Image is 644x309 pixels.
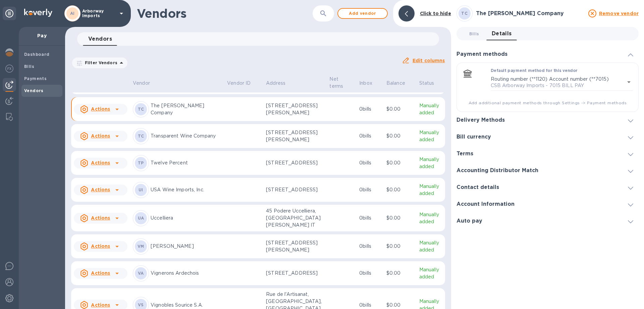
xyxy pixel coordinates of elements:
p: [STREET_ADDRESS][PERSON_NAME] [266,239,324,254]
span: Add additional payment methods through Settings -> Payment methods [462,100,633,106]
span: Add vendor [343,9,382,17]
p: Pay [24,32,60,39]
p: $0.00 [386,106,414,113]
p: [PERSON_NAME] [151,243,222,250]
p: $0.00 [386,215,414,222]
span: Balance [386,80,414,87]
h3: Accounting Distributor Match [457,167,538,174]
p: Filter Vendors [82,60,117,66]
p: $0.00 [386,186,414,193]
p: Vignobles Sourice S.A. [151,302,222,309]
p: 0 bills [359,132,381,140]
h1: Vendors [137,6,313,21]
img: Logo [24,9,52,17]
p: $0.00 [386,159,414,166]
p: 0 bills [359,215,381,222]
p: [STREET_ADDRESS] [266,186,324,193]
h3: Payment methods [457,51,507,57]
span: Bills [469,30,479,37]
h3: Delivery Methods [457,117,505,123]
p: Routing number (**1120) Account number (**7015) [491,76,609,83]
p: $0.00 [386,243,414,250]
b: VM [138,244,144,249]
u: Actions [91,243,110,249]
p: USA Wine Imports, Inc. [151,186,222,193]
u: Actions [91,133,110,139]
span: Address [266,80,294,87]
div: Default payment method for this vendorRouting number (**1120) Account number (**7015)CSB Arborway... [462,68,633,106]
b: VS [138,302,144,307]
div: Routing number (**1120) Account number (**7015)CSB Arborway Imports - 7015 BILL PAY [491,74,633,91]
p: Twelve Percent [151,159,222,166]
span: Net terms [329,76,354,90]
b: Dashboard [24,52,50,57]
b: AI [70,11,75,16]
p: Inbox [359,80,372,87]
b: VA [138,271,144,276]
p: Uccelliera [151,215,222,222]
p: Status [419,80,434,87]
p: Manually added [419,239,442,254]
h3: Bill currency [457,134,491,140]
p: Arborway Imports [82,9,116,18]
p: 0 bills [359,106,381,113]
span: Vendors [88,34,112,44]
b: Payments [24,76,47,81]
p: 0 bills [359,270,381,277]
p: 45 Podere Uccelliera, [GEOGRAPHIC_DATA][PERSON_NAME] IT [266,207,324,229]
b: Bills [24,64,34,69]
span: Vendor [133,80,159,87]
p: The [PERSON_NAME] Company [151,102,222,116]
p: Net terms [329,76,345,90]
p: Vendor ID [227,80,251,87]
p: [STREET_ADDRESS][PERSON_NAME] [266,129,324,143]
p: Vignerons Ardechois [151,270,222,277]
p: Address [266,80,285,87]
span: Vendor ID [227,80,259,87]
p: 0 bills [359,186,381,193]
b: TC [138,133,144,139]
p: [STREET_ADDRESS] [266,159,324,166]
p: $0.00 [386,270,414,277]
p: $0.00 [386,132,414,140]
img: Foreign exchange [5,65,13,73]
span: Inbox [359,80,381,87]
b: TC [138,107,144,112]
b: Vendors [24,88,44,93]
u: Actions [91,160,110,165]
h3: The [PERSON_NAME] Company [476,10,584,17]
p: [STREET_ADDRESS] [266,270,324,277]
u: Edit columns [413,58,445,63]
p: [STREET_ADDRESS][PERSON_NAME] [266,102,324,116]
u: Actions [91,187,110,192]
p: Manually added [419,211,442,225]
p: 0 bills [359,243,381,250]
span: Details [492,29,512,38]
u: Actions [91,302,110,308]
p: Manually added [419,129,442,143]
u: Actions [91,106,110,112]
u: Actions [91,270,110,276]
p: 0 bills [359,302,381,309]
b: TP [138,160,144,165]
h3: Auto pay [457,218,482,224]
h3: Terms [457,151,473,157]
p: Transparent Wine Company [151,132,222,140]
h3: Contact details [457,184,499,191]
h3: Account Information [457,201,515,207]
p: $0.00 [386,302,414,309]
label: Default payment method for this vendor [491,69,578,73]
p: Balance [386,80,405,87]
p: Manually added [419,183,442,197]
b: TC [461,11,468,16]
u: Remove vendor [599,11,639,16]
u: Actions [91,215,110,221]
p: Vendor [133,80,150,87]
button: Add vendor [337,8,388,19]
p: 0 bills [359,159,381,166]
div: Unpin categories [3,7,16,20]
p: Manually added [419,156,442,170]
b: Click to hide [420,11,451,16]
span: CSB Arborway Imports - 7015 BILL PAY [491,83,584,88]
